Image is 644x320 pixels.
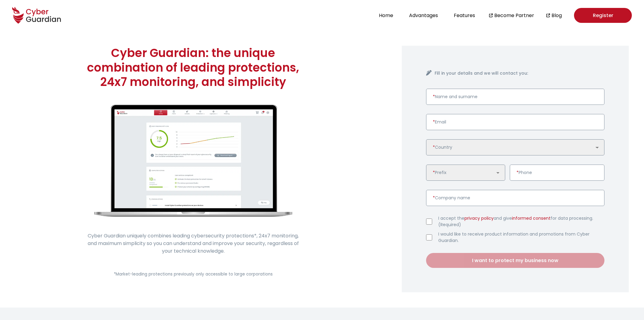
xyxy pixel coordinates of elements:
[551,12,562,19] a: Blog
[510,165,604,181] input: Enter a valid phone number.
[377,11,395,20] button: Home
[512,215,551,221] a: informed consent
[407,11,440,20] button: Advantages
[94,105,292,217] img: cyberguardian-home
[87,46,300,89] h1: Cyber Guardian: the unique combination of leading protections, 24x7 monitoring, and simplicity
[438,231,604,244] label: I would like to receive product information and promotions from Cyber Guardian.
[464,215,494,221] a: privacy policy
[426,253,604,268] button: I want to protect my business now
[435,70,604,76] h4: Fill in your details and we will contact you:
[494,12,534,19] a: Become Partner
[574,8,632,23] a: Register
[452,11,477,20] button: Features
[114,271,273,277] small: *Market-leading protections previously only accessible to large corporations
[438,215,604,228] label: I accept the and give for data processing. (Required)
[87,232,300,255] p: Cyber Guardian uniquely combines leading cybersecurity protections*, 24x7 monitoring, and maximum...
